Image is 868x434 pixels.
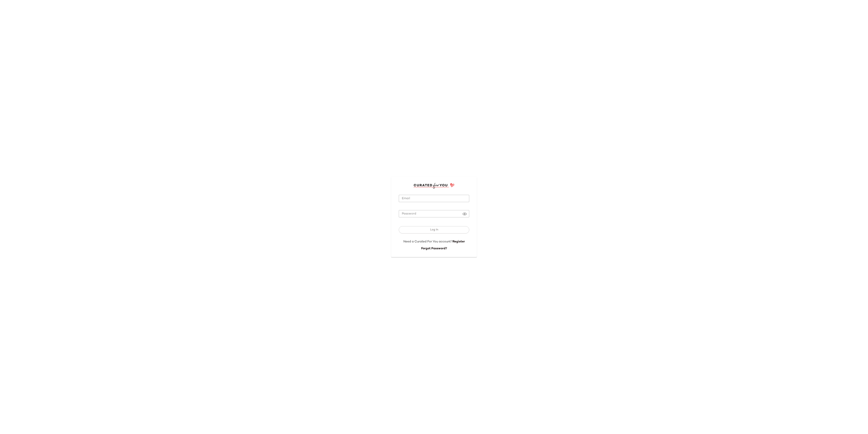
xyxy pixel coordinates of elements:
[421,247,447,250] a: Forgot Password?
[453,240,465,243] a: Register
[414,183,455,189] img: cfy_login_logo.DGdB1djN.svg
[403,240,453,243] span: Need a Curated For You account?
[430,228,438,231] span: Log In
[399,226,469,233] button: Log In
